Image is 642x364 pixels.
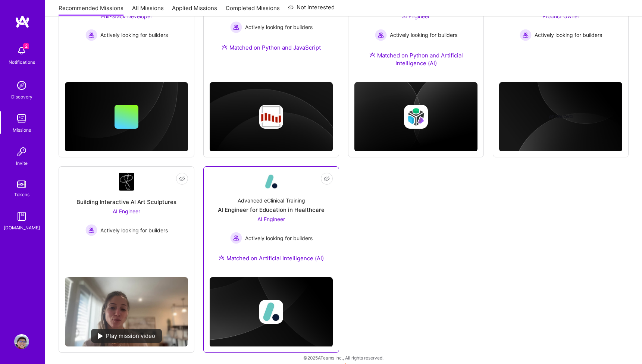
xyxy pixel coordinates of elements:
img: cover [210,277,333,347]
div: AI Engineer for Education in Healthcare [218,206,325,214]
img: Company Logo [262,173,280,191]
span: Product Owner [542,13,579,19]
img: Actively looking for builders [230,21,242,33]
img: logo [15,15,30,28]
a: Company LogoAdvanced eClinical TrainingAI Engineer for Education in HealthcareAI Engineer Activel... [210,173,333,271]
img: bell [14,43,29,58]
img: Ateam Purple Icon [369,52,375,58]
img: cover [499,82,622,152]
div: [DOMAIN_NAME] [4,224,40,232]
span: Actively looking for builders [390,31,457,39]
img: Company logo [549,105,573,129]
i: icon EyeClosed [179,176,185,182]
a: Company LogoBuilding Interactive AI Art SculpturesAI Engineer Actively looking for buildersActive... [65,173,188,271]
img: Company logo [404,105,428,129]
div: Matched on Artificial Intelligence (AI) [219,254,324,262]
div: Discovery [11,93,32,101]
img: guide book [14,209,29,224]
a: All Missions [132,4,164,16]
span: AI Engineer [402,13,430,19]
img: teamwork [14,111,29,126]
span: 2 [23,43,29,49]
a: Not Interested [288,3,335,16]
img: Ateam Purple Icon [219,255,225,261]
img: Actively looking for builders [230,232,242,244]
img: Invite [14,144,29,159]
img: Actively looking for builders [85,29,97,41]
span: Actively looking for builders [535,31,602,39]
img: cover [210,82,333,152]
img: User Avatar [14,334,29,349]
a: User Avatar [12,334,31,349]
a: Applied Missions [172,4,217,16]
img: Company logo [259,300,283,324]
div: Building Interactive AI Art Sculptures [76,198,176,206]
span: Actively looking for builders [245,23,313,31]
i: icon EyeClosed [324,176,330,182]
div: Notifications [9,58,35,66]
img: Actively looking for builders [520,29,532,41]
a: Completed Missions [226,4,280,16]
img: Actively looking for builders [375,29,387,41]
span: Actively looking for builders [100,31,168,39]
div: Play mission video [91,329,162,343]
img: Company logo [259,105,283,129]
img: Company Logo [119,173,134,191]
span: Full-Stack Developer [101,13,152,19]
div: Tokens [14,191,29,198]
img: Actively looking for builders [85,224,97,236]
div: Matched on Python and Artificial Intelligence (AI) [354,51,477,67]
span: Actively looking for builders [245,234,313,242]
span: AI Engineer [257,216,285,222]
img: Ateam Purple Icon [222,44,228,50]
div: Matched on Python and JavaScript [222,44,321,51]
span: AI Engineer [113,208,140,214]
a: Recommended Missions [59,4,123,16]
img: discovery [14,78,29,93]
img: tokens [17,181,26,188]
span: Actively looking for builders [100,226,168,234]
img: cover [65,82,188,152]
img: No Mission [65,277,188,346]
img: cover [354,82,477,152]
img: play [98,333,103,339]
div: Missions [13,126,31,134]
div: Advanced eClinical Training [238,197,305,204]
div: Invite [16,159,28,167]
